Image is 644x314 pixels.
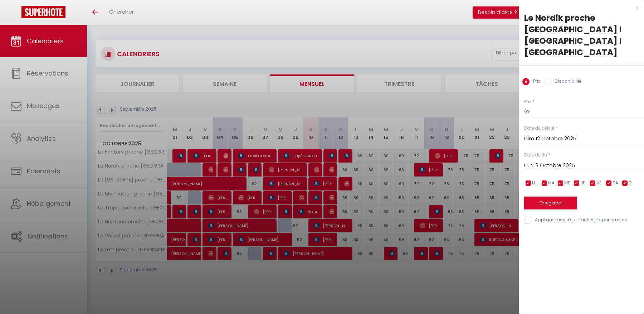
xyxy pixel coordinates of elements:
label: Date de début [524,125,555,132]
span: MA [548,180,555,187]
label: Disponibilité [551,78,582,86]
label: Date de fin [524,152,547,159]
div: x [519,4,639,12]
span: VE [596,180,601,187]
span: ME [564,180,570,187]
button: Enregistrer [524,197,577,209]
span: DI [629,180,633,187]
span: SA [613,180,618,187]
label: Prix [530,78,540,86]
label: Prix [524,98,531,105]
span: LU [532,180,537,187]
span: JE [580,180,585,187]
div: Le Nordik proche [GEOGRAPHIC_DATA] I [GEOGRAPHIC_DATA] I [GEOGRAPHIC_DATA] [524,12,639,58]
